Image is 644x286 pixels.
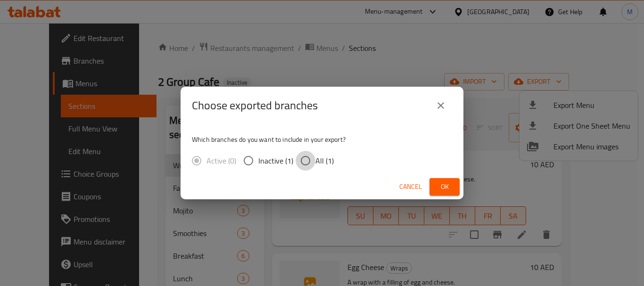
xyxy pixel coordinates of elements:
span: All (1) [315,155,334,166]
p: Which branches do you want to include in your export? [192,135,452,144]
button: close [429,94,452,117]
span: Cancel [399,181,422,193]
span: Inactive (1) [258,155,293,166]
span: Active (0) [206,155,236,166]
button: Ok [429,178,460,196]
button: Cancel [396,178,426,196]
h2: Choose exported branches [192,98,318,113]
span: Ok [437,181,452,193]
